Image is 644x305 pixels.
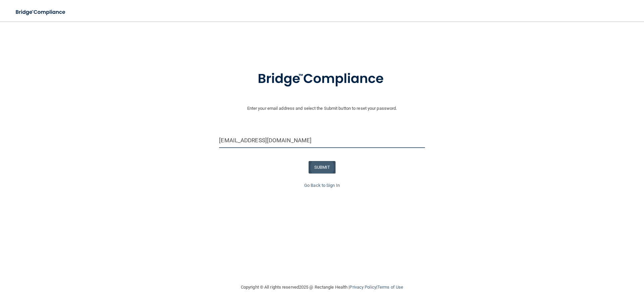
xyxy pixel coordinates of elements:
input: Email [219,133,425,148]
img: bridge_compliance_login_screen.278c3ca4.svg [10,5,72,19]
a: Go Back to Sign In [304,183,340,188]
a: Privacy Policy [350,285,376,290]
a: Terms of Use [377,285,403,290]
button: SUBMIT [309,161,336,173]
img: bridge_compliance_login_screen.278c3ca4.svg [244,62,400,96]
div: Copyright © All rights reserved 2025 @ Rectangle Health | | [200,277,444,298]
